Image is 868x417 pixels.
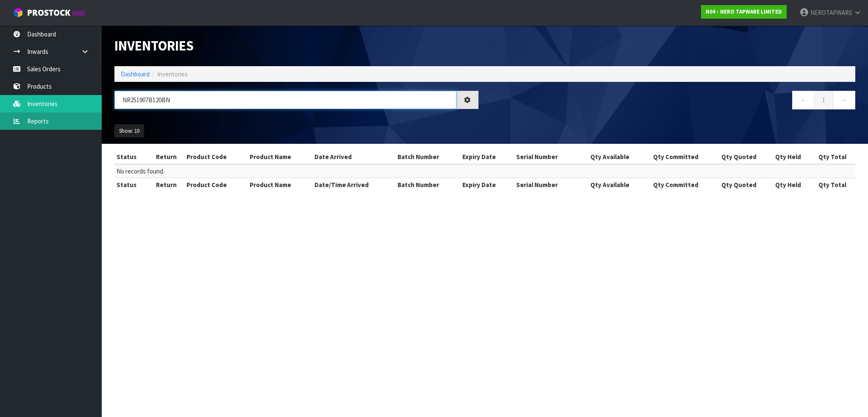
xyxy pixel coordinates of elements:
[72,9,85,17] small: WMS
[312,178,395,192] th: Date/Time Arrived
[184,150,248,164] th: Product Code
[460,150,514,164] th: Expiry Date
[149,178,184,192] th: Return
[810,150,855,164] th: Qty Total
[114,178,149,192] th: Status
[121,70,150,78] a: Dashboard
[767,150,810,164] th: Qty Held
[640,178,711,192] th: Qty Committed
[711,178,767,192] th: Qty Quoted
[248,178,312,192] th: Product Name
[395,178,460,192] th: Batch Number
[833,91,855,109] a: →
[13,7,23,18] img: cube-alt.png
[312,150,395,164] th: Date Arrived
[514,178,579,192] th: Serial Number
[579,178,640,192] th: Qty Available
[248,150,312,164] th: Product Name
[491,91,855,112] nav: Page navigation
[514,150,579,164] th: Serial Number
[767,178,810,192] th: Qty Held
[114,38,479,53] h1: Inventories
[792,91,815,109] a: ←
[149,150,184,164] th: Return
[114,91,456,109] input: Search inventories
[579,150,640,164] th: Qty Available
[27,7,70,18] span: ProStock
[114,164,855,178] td: No records found.
[157,70,188,78] span: Inventories
[810,178,855,192] th: Qty Total
[460,178,514,192] th: Expiry Date
[706,8,782,15] strong: N04 - NERO TAPWARE LIMITED
[114,150,149,164] th: Status
[814,91,833,109] a: 1
[184,178,248,192] th: Product Code
[114,124,144,138] button: Show: 10
[640,150,711,164] th: Qty Committed
[810,8,852,17] span: NEROTAPWARE
[395,150,460,164] th: Batch Number
[711,150,767,164] th: Qty Quoted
